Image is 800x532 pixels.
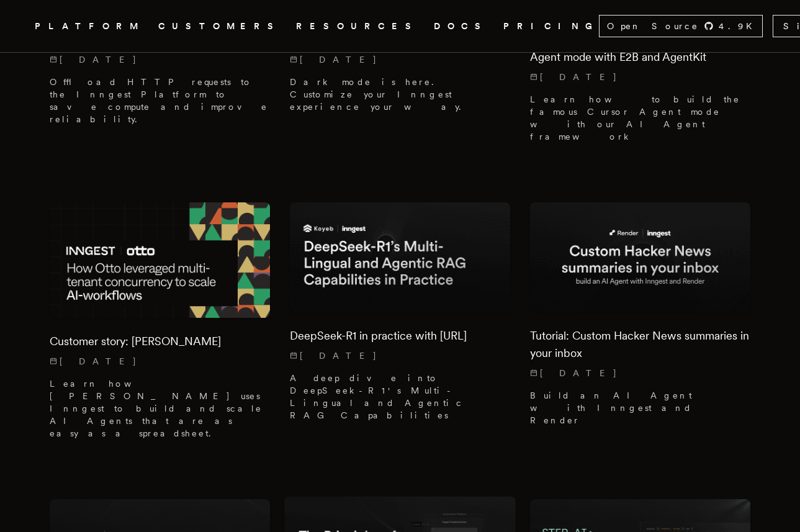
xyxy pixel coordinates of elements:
[290,202,510,432] a: Featured image for DeepSeek-R1 in practice with step.ai blog postDeepSeek-R1 in practice with [UR...
[50,377,270,440] p: Learn how [PERSON_NAME] uses Inngest to build and scale AI Agents that are as easy as a spreadsheet.
[290,372,510,422] p: A deep dive into DeepSeek-R1's Multi-Lingual and Agentic RAG Capabilities
[50,333,270,350] h2: Customer story: [PERSON_NAME]
[35,19,143,34] button: PLATFORM
[50,355,270,367] p: [DATE]
[530,202,750,313] img: Featured image for Tutorial: Custom Hacker News summaries in your inbox blog post
[290,327,510,345] h2: DeepSeek-R1 in practice with [URL]
[290,76,510,113] p: Dark mode is here. Customize your Inngest experience your way.
[719,20,760,32] span: 4.9 K
[50,53,270,66] p: [DATE]
[530,367,750,379] p: [DATE]
[530,93,750,143] p: Learn how to build the famous Cursor Agent mode with our AI Agent framework
[50,76,270,125] p: Offload HTTP requests to the Inngest Platform to save compute and improve reliability.
[290,53,510,66] p: [DATE]
[50,202,270,318] img: Featured image for Customer story: Otto blog post
[530,327,750,362] h2: Tutorial: Custom Hacker News summaries in your inbox
[158,19,281,34] a: CUSTOMERS
[530,389,750,426] p: Build an AI Agent with Inngest and Render
[530,202,750,437] a: Featured image for Tutorial: Custom Hacker News summaries in your inbox blog postTutorial: Custom...
[607,20,699,32] span: Open Source
[290,202,510,313] img: Featured image for DeepSeek-R1 in practice with step.ai blog post
[434,19,488,34] a: DOCS
[290,349,510,362] p: [DATE]
[296,19,419,34] button: RESOURCES
[503,19,599,34] a: PRICING
[530,71,750,83] p: [DATE]
[50,202,270,449] a: Featured image for Customer story: Otto blog postCustomer story: [PERSON_NAME][DATE] Learn how [P...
